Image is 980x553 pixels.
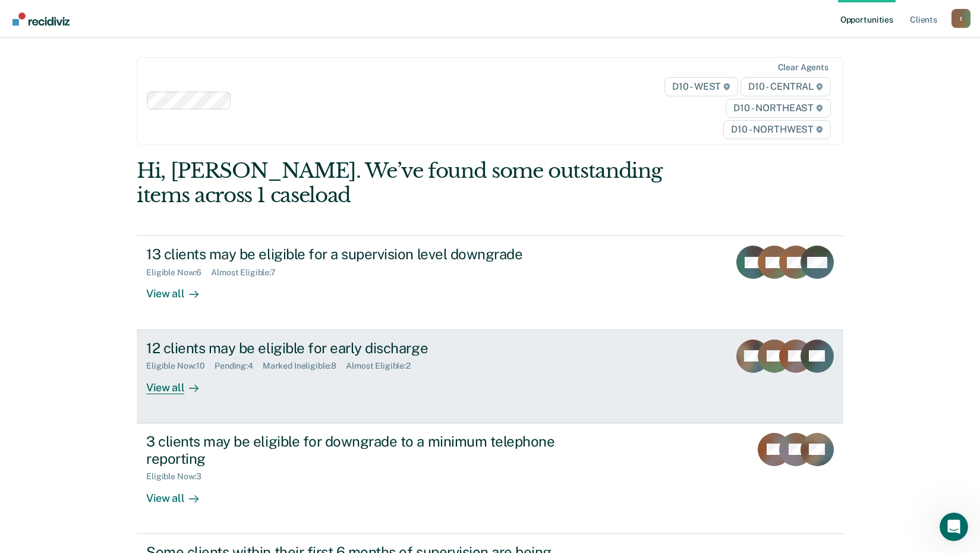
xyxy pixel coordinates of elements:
span: D10 - NORTHWEST [723,120,830,139]
div: t [951,9,970,28]
div: Clear agents [778,62,828,73]
div: 13 clients may be eligible for a supervision level downgrade [146,246,563,263]
a: 3 clients may be eligible for downgrade to a minimum telephone reportingEligible Now:3View all [137,423,843,534]
div: Almost Eligible : 2 [346,361,420,371]
div: 12 clients may be eligible for early discharge [146,340,563,357]
div: Eligible Now : 6 [146,268,211,278]
iframe: Intercom live chat [940,513,968,541]
div: View all [146,371,213,394]
div: Eligible Now : 3 [146,472,211,482]
a: 12 clients may be eligible for early dischargeEligible Now:10Pending:4Marked Ineligible:8Almost E... [137,330,843,423]
div: View all [146,482,213,505]
button: Profile dropdown button [951,9,970,28]
div: 3 clients may be eligible for downgrade to a minimum telephone reporting [146,433,563,467]
div: Eligible Now : 10 [146,361,215,371]
div: Hi, [PERSON_NAME]. We’ve found some outstanding items across 1 caseload [137,159,702,208]
div: Almost Eligible : 7 [211,268,285,278]
div: Pending : 4 [215,361,263,371]
span: D10 - CENTRAL [740,77,831,96]
span: D10 - WEST [664,77,738,96]
div: View all [146,278,213,301]
a: 13 clients may be eligible for a supervision level downgradeEligible Now:6Almost Eligible:7View all [137,235,843,329]
div: Marked Ineligible : 8 [263,361,346,371]
img: Recidiviz [12,12,70,26]
span: D10 - NORTHEAST [726,99,830,118]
